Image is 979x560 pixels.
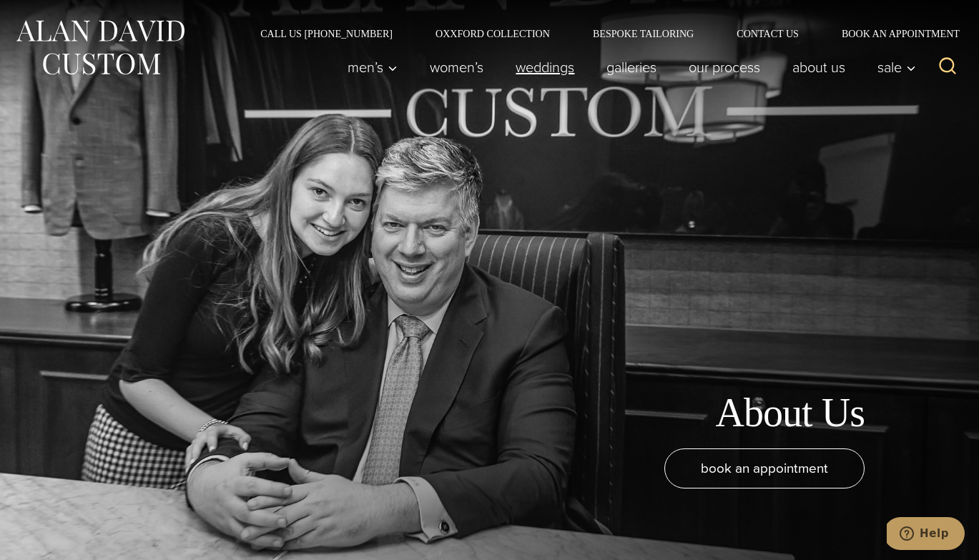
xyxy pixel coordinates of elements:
[239,29,965,39] nav: Secondary Navigation
[701,458,828,478] span: book an appointment
[673,53,777,82] a: Our Process
[887,517,965,553] iframe: Opens a widget where you can chat to one of our agents
[571,29,715,39] a: Bespoke Tailoring
[664,448,865,488] a: book an appointment
[777,53,862,82] a: About Us
[715,389,865,437] h1: About Us
[332,53,414,82] button: Child menu of Men’s
[500,53,591,82] a: weddings
[930,50,965,84] button: View Search Form
[14,16,186,79] img: Alan David Custom
[862,53,924,82] button: Child menu of Sale
[715,29,820,39] a: Contact Us
[414,53,500,82] a: Women’s
[239,29,414,39] a: Call Us [PHONE_NUMBER]
[820,29,965,39] a: Book an Appointment
[591,53,673,82] a: Galleries
[332,53,924,82] nav: Primary Navigation
[414,29,571,39] a: Oxxford Collection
